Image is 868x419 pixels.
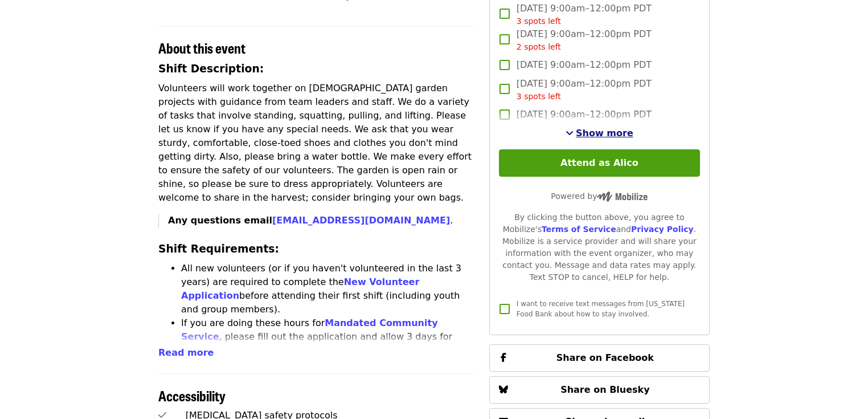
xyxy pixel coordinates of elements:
p: . [168,214,476,227]
button: Read more [158,346,214,360]
span: Share on Facebook [556,352,654,363]
span: [DATE] 9:00am–12:00pm PDT [517,77,652,103]
div: By clicking the button above, you agree to Mobilize's and . Mobilize is a service provider and wi... [499,211,700,283]
span: Share on Bluesky [560,384,650,395]
span: 3 spots left [517,92,561,101]
span: Powered by [551,192,648,201]
a: Mandated Community Service [181,318,438,342]
button: Share on Bluesky [489,376,710,404]
strong: Any questions email [168,215,450,226]
a: [EMAIL_ADDRESS][DOMAIN_NAME] [272,215,450,226]
span: 3 spots left [517,17,561,26]
li: If you are doing these hours for , please fill out the application and allow 3 days for approval.... [181,316,476,371]
span: Show more [576,128,633,139]
a: Privacy Policy [631,225,694,234]
li: All new volunteers (or if you haven't volunteered in the last 3 years) are required to complete t... [181,262,476,316]
button: See more timeslots [566,127,633,140]
span: Read more [158,347,214,358]
a: Terms of Service [542,225,616,234]
span: 2 spots left [517,42,561,51]
strong: Shift Description: [158,63,264,75]
button: Share on Facebook [489,344,710,372]
span: About this event [158,38,245,58]
p: Volunteers will work together on [DEMOGRAPHIC_DATA] garden projects with guidance from team leade... [158,82,476,205]
span: I want to receive text messages from [US_STATE] Food Bank about how to stay involved. [517,300,685,318]
img: Powered by Mobilize [597,192,648,202]
span: [DATE] 9:00am–12:00pm PDT [517,27,652,53]
span: [DATE] 9:00am–12:00pm PDT [517,58,652,72]
span: Accessibility [158,385,226,405]
span: [DATE] 9:00am–12:00pm PDT [517,2,652,27]
strong: Shift Requirements: [158,243,279,255]
span: [DATE] 9:00am–12:00pm PDT [517,108,652,121]
button: Attend as Alico [499,149,700,177]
